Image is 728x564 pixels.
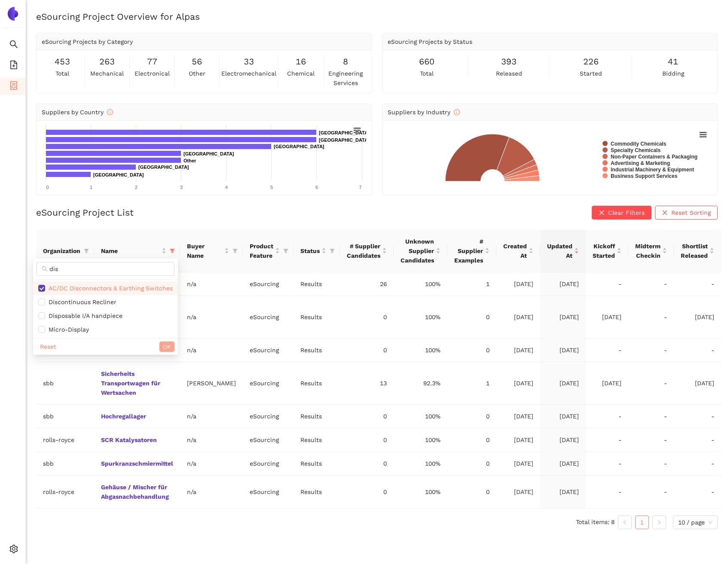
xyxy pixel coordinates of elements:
span: info-circle [107,109,113,115]
span: Micro-Display [45,326,89,333]
text: [GEOGRAPHIC_DATA] [319,130,370,135]
span: Name [101,246,160,256]
td: [DATE] [496,428,540,452]
span: filter [231,240,239,262]
td: 100% [394,476,447,509]
span: Clear Filters [608,208,645,217]
td: [DATE] [540,296,586,338]
button: OK [159,341,174,352]
td: eSourcing [243,452,294,476]
td: n/a [180,272,243,296]
td: - [674,428,721,452]
td: - [674,338,721,362]
td: n/a [180,452,243,476]
span: filter [328,244,336,257]
span: electronical [135,69,170,78]
td: - [628,272,674,296]
td: - [586,405,628,428]
span: 77 [147,55,157,68]
td: 0 [447,428,496,452]
span: Suppliers by Industry [388,109,460,116]
td: n/a [180,405,243,428]
text: [GEOGRAPHIC_DATA] [274,144,324,149]
td: [DATE] [540,405,586,428]
td: - [674,272,721,296]
span: Reset [40,342,56,351]
span: Midterm Checkin [635,241,661,260]
span: Created At [503,241,527,260]
text: 7 [359,185,361,190]
th: this column's title is Shortlist Released,this column is sortable [674,230,721,272]
td: [DATE] [496,405,540,428]
span: close [662,210,668,216]
td: [DATE] [586,296,628,338]
td: eSourcing [243,362,294,405]
td: sbb [36,405,94,428]
text: Commodity Chemicals [611,141,667,147]
span: AC/DC Disconnectors & Earthing Switches [45,285,173,292]
td: - [628,452,674,476]
td: - [586,272,628,296]
li: Total items: 8 [576,515,615,529]
button: Reset [37,341,60,352]
td: 0 [447,452,496,476]
td: eSourcing [243,405,294,428]
th: this column's title is Kickoff Started,this column is sortable [586,230,628,272]
span: 393 [501,55,517,68]
td: [DATE] [540,428,586,452]
span: Status [300,246,320,256]
td: n/a [180,296,243,338]
td: [DATE] [586,362,628,405]
span: left [622,520,627,525]
span: electromechanical [221,69,276,78]
li: Previous Page [618,515,632,529]
span: Unknown Supplier Candidates [401,237,434,265]
div: Page Size [673,515,718,529]
th: this column's title is Product Feature,this column is sortable [243,230,294,272]
td: [PERSON_NAME] [180,362,243,405]
span: # Supplier Candidates [347,241,380,260]
td: [DATE] [496,338,540,362]
td: Results [294,362,340,405]
td: Results [294,296,340,338]
li: 1 [635,515,649,529]
text: Other [184,158,196,163]
td: eSourcing [243,272,294,296]
span: 226 [583,55,599,68]
button: closeReset Sorting [655,206,718,220]
span: 8 [343,55,348,68]
td: sbb [36,362,94,405]
span: search [42,266,48,272]
td: [DATE] [540,362,586,405]
span: 16 [296,55,306,68]
span: filter [283,248,288,253]
td: - [628,338,674,362]
span: Reset Sorting [671,208,711,217]
td: 100% [394,405,447,428]
td: 0 [447,405,496,428]
td: - [586,338,628,362]
td: [DATE] [496,452,540,476]
td: [DATE] [540,476,586,509]
span: Suppliers by Country [42,109,113,116]
td: eSourcing [243,296,294,338]
span: bidding [662,69,684,78]
th: this column's title is # Supplier Candidates,this column is sortable [340,230,394,272]
td: 100% [394,428,447,452]
span: 10 / page [678,516,713,529]
span: file-add [9,58,18,75]
td: - [674,476,721,509]
td: - [628,428,674,452]
td: 1 [447,362,496,405]
td: 13 [340,362,394,405]
td: 100% [394,272,447,296]
span: engineering services [325,69,367,88]
text: Advertising & Marketing [611,160,670,166]
td: - [586,428,628,452]
text: 2 [135,185,138,190]
th: this column's title is Created At,this column is sortable [496,230,540,272]
td: 0 [340,405,394,428]
span: filter [84,248,89,253]
span: # Supplier Examples [454,237,483,265]
text: 1 [90,185,92,190]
